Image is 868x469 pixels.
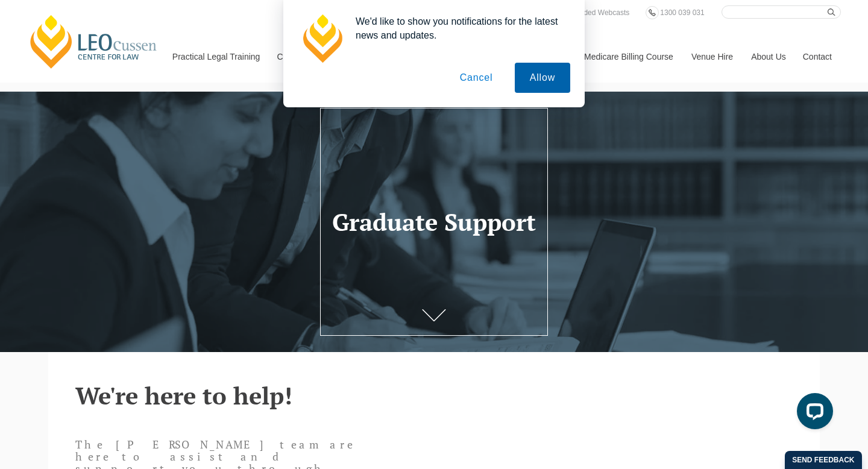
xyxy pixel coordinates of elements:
[330,209,538,235] h1: Graduate Support
[75,382,793,409] h2: We're here to help!
[346,14,570,42] div: We'd like to show you notifications for the latest news and updates.
[298,14,346,63] img: notification icon
[445,63,508,93] button: Cancel
[515,63,570,93] button: Allow
[787,388,838,439] iframe: LiveChat chat widget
